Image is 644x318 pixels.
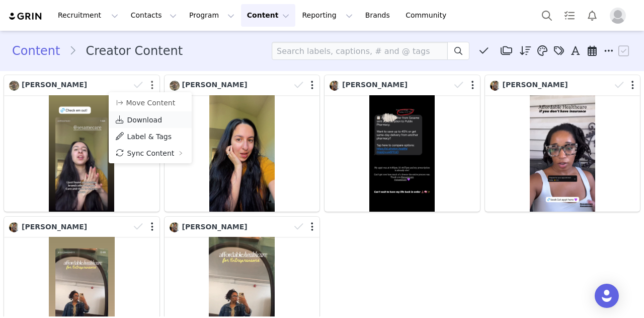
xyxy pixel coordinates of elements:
input: Search labels, captions, # and @ tags [272,42,448,60]
img: grin logo [8,12,43,21]
img: de2fabdb-69ed-4bae-b0b5-35810a9c005d.jpg [490,81,500,91]
a: Brands [359,4,399,27]
button: Notifications [581,4,603,27]
img: de2fabdb-69ed-4bae-b0b5-35810a9c005d.jpg [9,222,19,232]
img: de2fabdb-69ed-4bae-b0b5-35810a9c005d.jpg [330,81,340,91]
button: Program [183,4,240,27]
button: Recruitment [52,4,124,27]
span: [PERSON_NAME] [22,223,87,231]
span: [PERSON_NAME] [182,223,248,231]
div: Open Intercom Messenger [595,284,619,308]
a: Tasks [558,4,581,27]
button: Content [241,4,296,27]
img: placeholder-profile.jpg [610,8,626,24]
span: Download [127,116,162,124]
span: Sync Content [127,149,174,157]
span: [PERSON_NAME] [22,81,87,89]
img: 3359ddeb-4027-41cb-9162-8f4ddb12f7dc.jpg [170,81,180,91]
span: [PERSON_NAME] [503,81,568,89]
span: Label & Tags [127,133,172,141]
button: Move Content [115,97,176,109]
span: [PERSON_NAME] [342,81,408,89]
i: icon: right [178,151,183,156]
button: Search [536,4,558,27]
a: Community [399,4,457,27]
button: Contacts [125,4,183,27]
a: Download [109,111,192,128]
img: 3359ddeb-4027-41cb-9162-8f4ddb12f7dc.jpg [9,81,19,91]
a: Content [12,42,69,60]
img: de2fabdb-69ed-4bae-b0b5-35810a9c005d.jpg [170,222,180,232]
button: Reporting [296,4,358,27]
button: Profile [604,8,636,24]
span: [PERSON_NAME] [182,81,248,89]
